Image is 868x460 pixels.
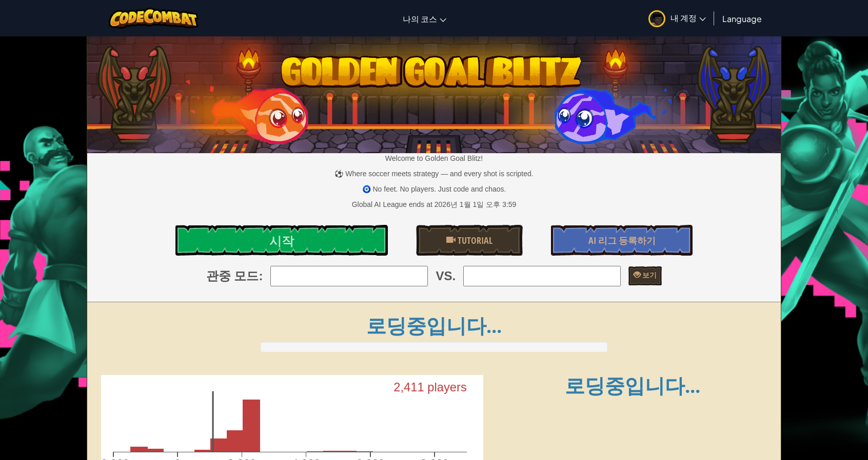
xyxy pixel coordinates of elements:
[87,32,781,153] img: Golden Goal
[456,234,492,247] span: Tutorial
[416,225,522,256] a: Tutorial
[648,10,665,27] img: avatar
[87,184,781,194] p: 🧿 No feet. No players. Just code and chaos.
[398,5,451,32] a: 나의 코스
[588,234,656,247] span: AI 리그 등록하기
[436,267,456,285] span: VS.
[722,13,762,24] span: Language
[551,225,693,256] a: AI 리그 등록하기
[87,153,781,163] p: Welcome to Golden Goal Blitz!
[641,270,657,280] span: 보기
[87,169,781,179] p: ⚽ Where soccer meets strategy — and every shot is scripted.
[670,12,706,23] span: 내 계정
[259,267,263,285] span: :
[643,2,711,34] a: 내 계정
[717,5,767,32] a: Language
[403,13,437,24] span: 나의 코스
[269,233,294,249] span: 시작
[206,267,259,285] span: 관중 모드
[352,199,517,210] div: Global AI League ends at 2026년 1월 1일 오후 3:59
[109,8,199,29] img: CodeCombat logo
[393,380,467,394] text: 2,411 players
[87,315,781,337] h1: 로딩중입니다...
